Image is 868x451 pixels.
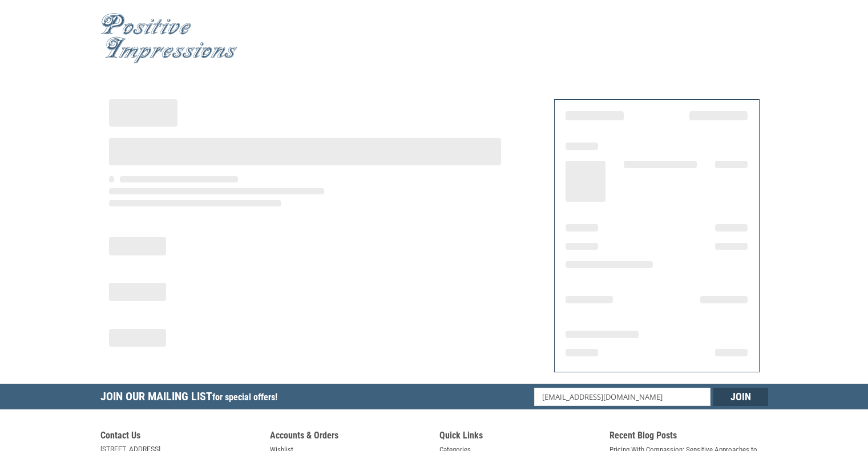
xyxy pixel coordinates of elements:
h5: Join Our Mailing List [100,384,283,413]
input: Email [534,388,710,406]
span: for special offers! [212,392,277,403]
h5: Contact Us [100,430,259,444]
img: Positive Impressions [100,13,237,64]
h5: Quick Links [439,430,598,444]
input: Join [713,388,768,406]
h5: Recent Blog Posts [609,430,768,444]
h5: Accounts & Orders [270,430,429,444]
